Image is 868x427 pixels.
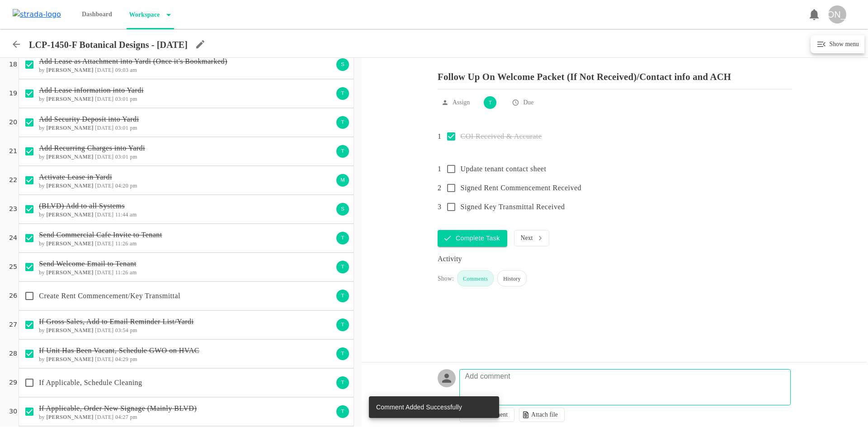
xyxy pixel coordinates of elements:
[39,85,333,96] p: Add Lease information into Yardi
[46,327,94,333] b: [PERSON_NAME]
[438,183,442,193] p: 2
[39,403,333,414] p: If Applicable, Order New Signage (Mainly BLVD)
[46,240,94,247] b: [PERSON_NAME]
[438,274,454,286] div: Show:
[335,202,350,216] div: S
[453,98,470,107] p: Assign
[46,96,94,102] b: [PERSON_NAME]
[825,2,850,27] button: [PERSON_NAME]
[39,125,333,131] h6: by [DATE] 03:01 pm
[46,183,94,189] b: [PERSON_NAME]
[438,131,442,142] p: 1
[39,345,333,356] p: If Unit Has Been Vacant, Schedule GWO on HVAC
[335,231,350,245] div: T
[9,204,17,214] p: 23
[39,143,333,154] p: Add Recurring Charges into Yardi
[9,146,17,156] p: 21
[39,258,333,269] p: Send Welcome Email to Tenant
[335,347,350,361] div: T
[9,117,17,127] p: 20
[461,164,547,174] p: Update tenant contact sheet
[39,96,333,102] h6: by [DATE] 03:01 pm
[39,114,333,125] p: Add Security Deposit into Yardi
[39,291,333,301] p: Create Rent Commencement/Key Transmittal
[523,98,533,107] p: Due
[376,399,462,415] div: Comment Added Successfully
[827,39,859,50] h6: Show menu
[438,164,442,174] p: 1
[461,202,565,212] p: Signed Key Transmittal Received
[39,154,333,160] h6: by [DATE] 03:01 pm
[438,65,792,82] p: Follow Up On Welcome Packet (If Not Received)/Contact info and ACH
[9,60,17,70] p: 18
[9,175,17,185] p: 22
[46,269,94,276] b: [PERSON_NAME]
[531,411,558,418] p: Attach file
[29,39,188,50] p: LCP-1450-F Botanical Designs - [DATE]
[46,154,94,160] b: [PERSON_NAME]
[39,414,333,420] h6: by [DATE] 04:27 pm
[9,407,17,417] p: 30
[39,183,333,189] h6: by [DATE] 04:20 pm
[46,414,94,420] b: [PERSON_NAME]
[335,404,350,419] div: T
[46,356,94,362] b: [PERSON_NAME]
[461,131,542,142] p: COI Received & Accurate
[9,378,17,388] p: 29
[39,269,333,276] h6: by [DATE] 11:26 am
[39,211,333,218] h6: by [DATE] 11:44 am
[39,327,333,333] h6: by [DATE] 03:54 pm
[39,230,333,240] p: Send Commercial Cafe Invite to Tenant
[438,230,507,247] button: Complete Task
[828,5,846,23] div: [PERSON_NAME]
[9,291,17,301] p: 26
[9,320,17,330] p: 27
[497,270,527,286] div: History
[46,67,94,73] b: [PERSON_NAME]
[9,233,17,243] p: 24
[521,235,533,242] p: Next
[335,260,350,274] div: T
[39,201,333,211] p: (BLVD) Add to all Systems
[335,173,350,188] div: M
[335,289,350,303] div: T
[46,211,94,218] b: [PERSON_NAME]
[438,202,442,212] p: 3
[39,316,333,327] p: If Gross Sales, Add to Email Reminder List/Yardi
[335,375,350,390] div: T
[9,89,17,99] p: 19
[39,172,333,183] p: Activate Lease in Yardi
[127,6,160,24] p: Workspace
[461,183,582,193] p: Signed Rent Commencement Received
[9,349,17,359] p: 28
[335,318,350,332] div: T
[13,9,61,20] img: strada-logo
[335,115,350,130] div: T
[39,67,333,73] h6: by [DATE] 09:03 am
[483,95,497,110] div: T
[39,377,333,388] p: If Applicable, Schedule Cleaning
[457,270,494,286] div: Comments
[335,57,350,72] div: S
[46,125,94,131] b: [PERSON_NAME]
[39,240,333,247] h6: by [DATE] 11:26 am
[461,371,515,382] p: Add comment
[335,86,350,101] div: T
[335,144,350,159] div: T
[39,56,333,67] p: Add Lease as Attachment into Yardi (Once it's Bookmarked)
[438,253,792,264] div: Activity
[39,356,333,362] h6: by [DATE] 04:29 pm
[79,5,115,23] p: Dashboard
[9,262,17,272] p: 25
